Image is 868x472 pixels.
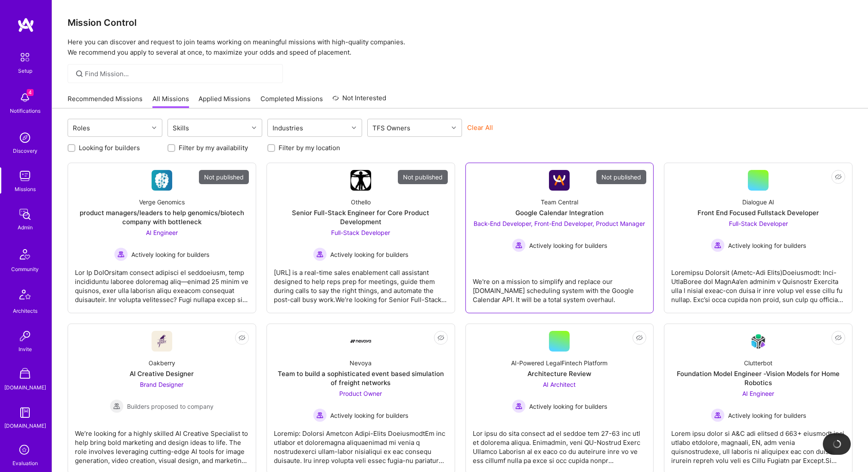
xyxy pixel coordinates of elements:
[139,197,185,207] div: Verge Genomics
[16,404,34,421] img: guide book
[85,69,276,78] input: Find Mission...
[742,390,774,397] span: AI Engineer
[114,247,128,261] img: Actively looking for builders
[512,399,526,413] img: Actively looking for builders
[12,459,38,468] div: Evaluation
[17,442,33,459] i: icon SelectionTeam
[110,399,124,413] img: Builders proposed to company
[527,369,591,378] div: Architecture Review
[330,411,408,420] span: Actively looking for builders
[10,106,40,115] div: Notifications
[529,402,607,411] span: Actively looking for builders
[742,197,774,207] div: Dialogue AI
[474,220,645,227] span: Back-End Developer, Front-End Developer, Product Manager
[437,334,444,341] i: icon EyeClosed
[79,143,140,152] label: Looking for builders
[71,122,92,134] div: Roles
[832,439,842,449] img: loading
[636,334,643,341] i: icon EyeClosed
[671,261,845,304] div: Loremipsu Dolorsit (Ametc-Adi Elits)Doeiusmodt: Inci-UtlaBoree dol MagnAa’en adminim v Quisnostr ...
[671,170,845,306] a: Dialogue AIFront End Focused Fullstack DeveloperFull-Stack Developer Actively looking for builder...
[331,229,390,236] span: Full-Stack Developer
[473,270,647,304] div: We're on a mission to simplify and replace our [DOMAIN_NAME] scheduling system with the Google Ca...
[512,238,526,252] img: Actively looking for builders
[74,69,84,79] i: icon SearchGrey
[529,241,607,250] span: Actively looking for builders
[152,94,189,108] a: All Missions
[75,331,249,467] a: Company LogoOakberryAI Creative DesignerBrand Designer Builders proposed to companyBuilders propo...
[270,122,305,134] div: Industries
[239,334,245,341] i: icon EyeClosed
[260,94,323,108] a: Completed Missions
[515,208,604,217] div: Google Calendar Integration
[748,331,769,352] img: Company Logo
[149,358,175,367] div: Oakberry
[16,167,34,185] img: teamwork
[671,331,845,467] a: Company LogoClutterbotFoundation Model Engineer -Vision Models for Home RoboticsAI Engineer Activ...
[671,422,845,465] div: Lorem ipsu dolor si A&C adi elitsed d 663+ eiusmodt inci utlabo etdolore, magnaali, EN, adm venia...
[16,327,34,345] img: Invite
[473,422,647,465] div: Lor ipsu do sita consect ad el seddoe tem 27-63 inc utl et dolorema aliqua. Enimadmin, veni QU-No...
[16,129,34,146] img: discovery
[13,146,37,155] div: Discovery
[473,331,647,467] a: AI-Powered LegalFintech PlatformArchitecture ReviewAI Architect Actively looking for buildersActi...
[835,334,842,341] i: icon EyeClosed
[13,306,37,315] div: Architects
[511,358,608,367] div: AI-Powered LegalFintech Platform
[18,223,33,232] div: Admin
[711,238,725,252] img: Actively looking for builders
[75,170,249,306] a: Not publishedCompany LogoVerge Genomicsproduct managers/leaders to help genomics/biotech company ...
[15,286,35,306] img: Architects
[127,402,214,411] span: Builders proposed to company
[15,244,35,265] img: Community
[17,17,34,33] img: logo
[350,170,371,191] img: Company Logo
[146,229,178,236] span: AI Engineer
[350,358,372,367] div: Nevoya
[728,411,806,420] span: Actively looking for builders
[330,250,408,259] span: Actively looking for builders
[68,17,852,28] h3: Mission Control
[452,126,456,130] i: icon Chevron
[398,170,448,184] div: Not published
[274,331,448,467] a: Company LogoNevoyaTeam to build a sophisticated event based simulation of freight networksProduct...
[352,126,356,130] i: icon Chevron
[4,421,46,430] div: [DOMAIN_NAME]
[16,366,34,383] img: A Store
[370,122,412,134] div: TFS Owners
[541,197,578,207] div: Team Central
[75,261,249,304] div: Lor Ip DolOrsitam consect adipisci el seddoeiusm, temp incididuntu laboree doloremag aliq—enimad ...
[313,247,327,261] img: Actively looking for builders
[75,208,249,226] div: product managers/leaders to help genomics/biotech company with bottleneck
[351,197,371,207] div: Othello
[744,358,772,367] div: Clutterbot
[75,422,249,465] div: We’re looking for a highly skilled AI Creative Specialist to help bring bold marketing and design...
[16,206,34,223] img: admin teamwork
[274,170,448,306] a: Not publishedCompany LogoOthelloSenior Full-Stack Engineer for Core Product DevelopmentFull-Stack...
[350,339,371,343] img: Company Logo
[697,208,819,217] div: Front End Focused Fullstack Developer
[140,381,183,388] span: Brand Designer
[543,381,576,388] span: AI Architect
[27,89,34,96] span: 4
[199,170,249,184] div: Not published
[339,390,382,397] span: Product Owner
[252,126,256,130] i: icon Chevron
[473,170,647,306] a: Not publishedCompany LogoTeam CentralGoogle Calendar IntegrationBack-End Developer, Front-End Dev...
[68,37,852,58] p: Here you can discover and request to join teams working on meaningful missions with high-quality ...
[16,48,34,66] img: setup
[274,422,448,465] div: Loremip: Dolorsi Ametcon Adipi-Elits DoeiusmodtEm inc utlabor et doloremagna aliquaenimad mi veni...
[68,94,143,108] a: Recommended Missions
[313,408,327,422] img: Actively looking for builders
[729,220,788,227] span: Full-Stack Developer
[549,170,570,191] img: Company Logo
[152,331,172,352] img: Company Logo
[671,369,845,387] div: Foundation Model Engineer -Vision Models for Home Robotics
[835,173,842,180] i: icon EyeClosed
[15,185,36,194] div: Missions
[198,94,251,108] a: Applied Missions
[274,208,448,226] div: Senior Full-Stack Engineer for Core Product Development
[467,123,493,132] button: Clear All
[11,265,39,274] div: Community
[16,89,34,106] img: bell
